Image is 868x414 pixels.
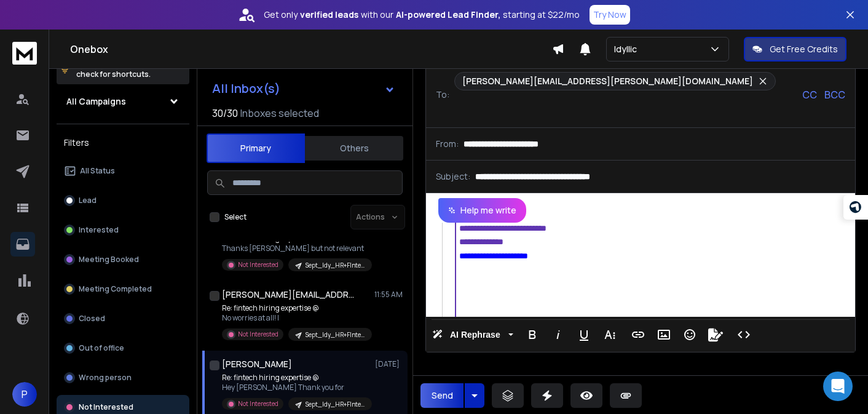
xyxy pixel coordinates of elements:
[80,166,115,176] p: All Status
[57,89,189,114] button: All Campaigns
[79,196,97,205] p: Lead
[238,330,278,339] p: Not Interested
[396,9,500,21] strong: AI-powered Lead Finder,
[238,260,278,269] p: Not Interested
[57,159,189,183] button: All Status
[824,87,845,102] p: BCC
[614,43,642,55] p: Idyllic
[590,5,630,25] button: Try Now
[222,244,369,253] p: Thanks [PERSON_NAME] but not relevant
[202,76,405,101] button: All Inbox(s)
[572,322,596,347] button: Underline (⌘U)
[79,314,105,324] p: Closed
[598,322,621,347] button: More Text
[222,313,369,323] p: No worries at all! I
[222,303,369,313] p: Re: fintech hiring expertise @
[305,135,403,162] button: Others
[57,306,189,331] button: Closed
[436,138,459,150] p: From:
[375,359,403,369] p: [DATE]
[12,382,37,407] button: P
[57,277,189,301] button: Meeting Completed
[79,343,124,353] p: Out of office
[420,383,464,408] button: Send
[70,42,552,57] h1: Onebox
[593,9,626,21] p: Try Now
[462,75,753,87] p: [PERSON_NAME][EMAIL_ADDRESS][PERSON_NAME][DOMAIN_NAME]
[732,322,756,347] button: Code View
[448,330,503,340] span: AI Rephrase
[521,322,544,347] button: Bold (⌘B)
[222,383,369,392] p: Hey [PERSON_NAME] Thank you for
[57,188,189,213] button: Lead
[79,255,139,265] p: Meeting Booked
[57,336,189,360] button: Out of office
[66,95,126,108] h1: All Campaigns
[224,212,247,222] label: Select
[79,373,132,383] p: Wrong person
[306,330,365,340] p: Sept_Idy_HR+FIntech+[GEOGRAPHIC_DATA]
[57,247,189,272] button: Meeting Booked
[12,42,37,65] img: logo
[222,289,357,301] h1: [PERSON_NAME][EMAIL_ADDRESS][DOMAIN_NAME]
[212,82,280,95] h1: All Inbox(s)
[374,290,403,300] p: 11:55 AM
[306,400,365,409] p: Sept_Idy_HR+FIntech+[GEOGRAPHIC_DATA]
[79,225,119,235] p: Interested
[436,170,470,183] p: Subject:
[300,9,358,21] strong: verified leads
[57,365,189,390] button: Wrong person
[770,43,838,55] p: Get Free Credits
[436,89,449,101] p: To:
[222,358,292,370] h1: [PERSON_NAME]
[238,399,278,408] p: Not Interested
[57,218,189,242] button: Interested
[430,322,516,347] button: AI Rephrase
[240,106,319,121] h3: Inboxes selected
[79,284,152,294] p: Meeting Completed
[79,402,133,412] p: Not Interested
[222,373,369,383] p: Re: fintech hiring expertise @
[264,9,580,21] p: Get only with our starting at $22/mo
[744,37,846,62] button: Get Free Credits
[802,87,817,102] p: CC
[704,322,727,347] button: Signature
[823,372,853,401] div: Open Intercom Messenger
[212,106,238,121] span: 30 / 30
[207,133,305,163] button: Primary
[57,134,189,151] h3: Filters
[438,198,526,223] button: Help me write
[306,261,365,270] p: Sept_Idy_HR+FIntech+[GEOGRAPHIC_DATA]
[546,322,570,347] button: Italic (⌘I)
